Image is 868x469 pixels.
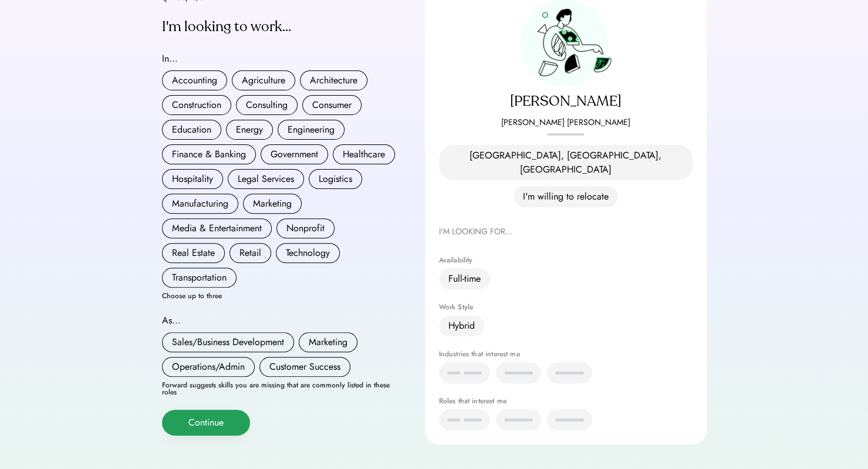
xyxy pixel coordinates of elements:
button: Government [261,144,328,164]
div: xx xxx [448,366,481,380]
button: Accounting [162,70,227,90]
button: Engineering [278,120,345,140]
div: Industries that interest me [439,350,693,357]
div: Hybrid [448,319,475,333]
div: I'M LOOKING FOR... [439,225,693,239]
div: Availability [439,257,693,264]
button: Education [162,120,221,140]
button: Media & Entertainment [162,218,272,238]
div: Forward suggests skills you are missing that are commonly listed in these roles [162,382,397,396]
button: Consulting [236,95,298,115]
div: xxxxx [556,413,583,427]
div: pronouns [439,129,693,140]
div: xxxxx [556,366,583,380]
div: [GEOGRAPHIC_DATA], [GEOGRAPHIC_DATA], [GEOGRAPHIC_DATA] [448,149,683,177]
button: Technology [276,243,340,263]
button: Manufacturing [162,194,238,214]
div: [PERSON_NAME] [439,92,693,111]
div: As... [162,313,397,328]
div: xxxxx [505,413,532,427]
div: xx xxx [448,413,481,427]
button: Finance & Banking [162,144,256,164]
button: Transportation [162,268,237,288]
button: Marketing [299,332,357,352]
div: Full-time [448,272,481,286]
button: Nonprofit [276,218,335,238]
div: I'm willing to relocate [523,190,609,204]
button: Hospitality [162,169,223,189]
button: Legal Services [228,169,304,189]
div: Roles that interest me [439,397,693,404]
div: Choose up to three [162,292,397,299]
button: Marketing [243,194,302,214]
button: Retail [229,243,271,263]
button: Construction [162,95,231,115]
button: Agriculture [232,70,295,90]
div: Work Style [439,303,693,311]
button: Customer Success [259,357,350,377]
div: [PERSON_NAME] [PERSON_NAME] [439,117,693,129]
div: I'm looking to work... [162,18,397,36]
button: Architecture [300,70,367,90]
button: Energy [226,120,273,140]
div: xxxxx [505,366,532,380]
button: Healthcare [333,144,395,164]
button: Operations/Admin [162,357,255,377]
button: Consumer [302,95,362,115]
button: Sales/Business Development [162,332,294,352]
div: In... [162,52,397,66]
button: Logistics [309,169,362,189]
button: Continue [162,410,250,436]
button: Real Estate [162,243,225,263]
